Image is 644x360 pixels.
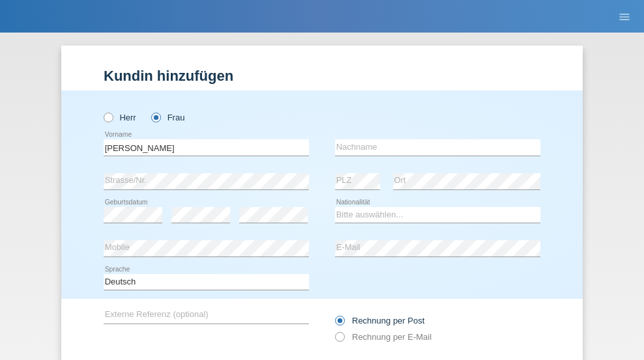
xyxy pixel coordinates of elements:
[335,332,344,348] input: Rechnung per E-Mail
[335,332,432,342] label: Rechnung per E-Mail
[335,316,344,332] input: Rechnung per Post
[335,316,424,325] label: Rechnung per Post
[104,113,112,121] input: Herr
[104,68,540,84] h1: Kundin hinzufügen
[151,113,160,121] input: Frau
[618,10,631,23] i: menu
[104,113,136,122] label: Herr
[151,113,184,122] label: Frau
[611,12,637,20] a: menu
